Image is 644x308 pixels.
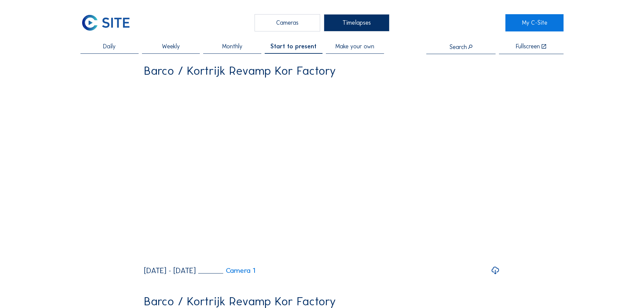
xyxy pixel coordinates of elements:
[144,267,196,275] div: [DATE] - [DATE]
[80,14,131,31] img: C-SITE Logo
[144,82,500,260] video: Your browser does not support the video tag.
[144,295,336,307] div: Barco / Kortrijk Revamp Kor Factory
[505,14,563,31] a: My C-Site
[270,44,316,50] span: Start to present
[324,14,389,31] div: Timelapses
[80,14,138,31] a: C-SITE Logo
[103,44,116,50] span: Daily
[198,267,255,274] a: Camera 1
[516,44,540,50] div: Fullscreen
[162,44,180,50] span: Weekly
[255,14,320,31] div: Cameras
[222,44,242,50] span: Monthly
[144,65,336,77] div: Barco / Kortrijk Revamp Kor Factory
[335,44,374,50] span: Make your own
